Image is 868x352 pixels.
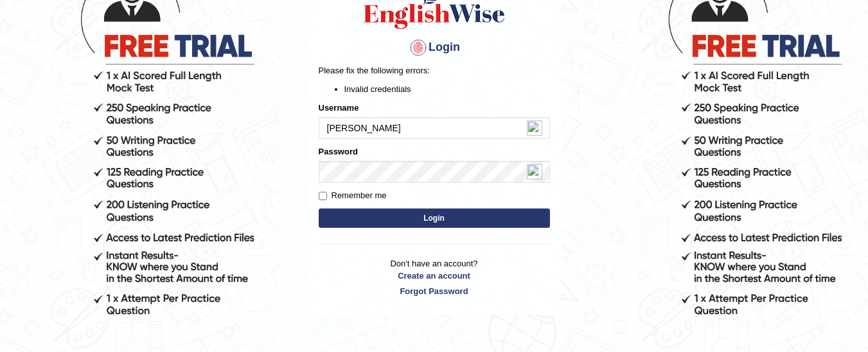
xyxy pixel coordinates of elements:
[319,257,550,297] p: Don't have an account?
[319,189,387,202] label: Remember me
[319,102,359,114] label: Username
[319,37,550,58] h4: Login
[319,192,327,200] input: Remember me
[527,120,542,136] img: npw-badge-icon-locked.svg
[319,145,358,158] label: Password
[319,64,550,77] p: Please fix the following errors:
[527,164,542,180] img: npw-badge-icon-locked.svg
[319,270,550,282] a: Create an account
[344,83,550,95] li: Invalid credentials
[319,285,550,297] a: Forgot Password
[319,208,550,228] button: Login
